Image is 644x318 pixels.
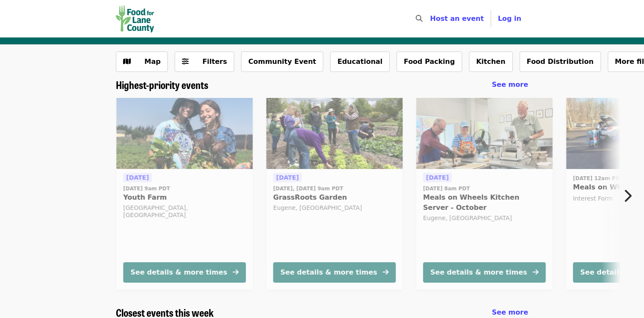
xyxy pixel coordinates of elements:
[276,174,299,181] span: [DATE]
[416,14,423,23] i: search icon
[182,57,189,66] i: sliders-h icon
[498,14,521,23] span: Log in
[241,52,323,72] button: Community Event
[123,57,131,66] i: map icon
[491,10,528,27] button: Log in
[280,267,377,278] div: See details & more times
[623,188,632,204] i: chevron-right icon
[144,57,161,66] span: Map
[123,204,246,219] div: [GEOGRAPHIC_DATA], [GEOGRAPHIC_DATA]
[423,215,546,222] div: Eugene, [GEOGRAPHIC_DATA]
[423,262,546,283] button: See details & more times
[123,192,246,203] span: Youth Farm
[273,192,396,203] span: GrassRoots Garden
[532,268,538,276] i: arrow-right icon
[202,57,227,66] span: Filters
[520,52,601,72] button: Food Distribution
[175,52,234,72] button: Filters (0 selected)
[492,80,528,89] span: See more
[426,174,448,181] span: [DATE]
[123,262,246,283] button: See details & more times
[430,267,527,278] div: See details & more times
[397,52,462,72] button: Food Packing
[126,174,149,181] span: [DATE]
[492,308,528,316] span: See more
[416,98,552,289] a: See details for "Meals on Wheels Kitchen Server - October"
[573,175,623,182] time: [DATE] 12am PST
[616,184,644,208] button: Next item
[416,98,552,169] img: Meals on Wheels Kitchen Server - October organized by Food for Lane County
[266,98,402,169] img: GrassRoots Garden organized by Food for Lane County
[492,307,528,318] a: See more
[573,195,613,202] span: Interest Form
[330,52,390,72] button: Educational
[423,192,546,213] span: Meals on Wheels Kitchen Server - October
[116,77,208,92] span: Highest-priority events
[469,52,513,72] button: Kitchen
[116,79,208,91] a: Highest-priority events
[428,9,434,29] input: Search
[273,262,396,283] button: See details & more times
[130,267,227,278] div: See details & more times
[430,14,484,23] a: Host an event
[109,79,535,91] div: Highest-priority events
[123,185,170,192] time: [DATE] 9am PDT
[233,268,239,276] i: arrow-right icon
[116,52,168,72] button: Show map view
[116,98,253,169] img: Youth Farm organized by Food for Lane County
[492,80,528,90] a: See more
[116,98,253,289] a: See details for "Youth Farm"
[580,267,623,278] div: See details
[273,185,343,192] time: [DATE], [DATE] 9am PDT
[116,5,154,32] img: Food for Lane County - Home
[273,204,396,212] div: Eugene, [GEOGRAPHIC_DATA]
[423,185,470,192] time: [DATE] 8am PDT
[382,268,388,276] i: arrow-right icon
[266,98,402,289] a: See details for "GrassRoots Garden"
